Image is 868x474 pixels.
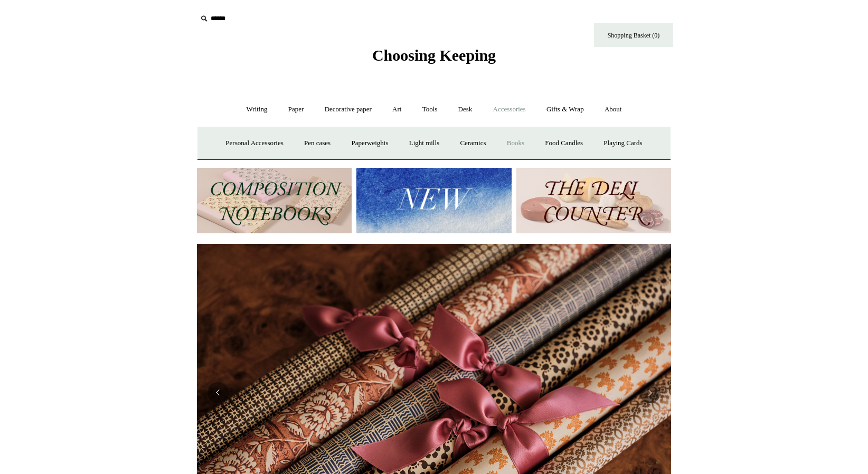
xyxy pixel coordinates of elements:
[537,96,593,124] a: Gifts & Wrap
[197,168,352,234] img: 202302 Composition ledgers.jpg__PID:69722ee6-fa44-49dd-a067-31375e5d54ec
[450,129,495,157] a: Ceramics
[639,382,661,403] button: Next
[400,129,449,157] a: Light mills
[237,96,277,124] a: Writing
[279,96,314,124] a: Paper
[356,168,511,234] img: New.jpg__PID:f73bdf93-380a-4a35-bcfe-7823039498e1
[372,46,496,64] span: Choosing Keeping
[207,382,229,403] button: Previous
[516,168,671,234] img: The Deli Counter
[372,55,496,62] a: Choosing Keeping
[484,96,535,124] a: Accessories
[295,129,340,157] a: Pen cases
[413,96,447,124] a: Tools
[315,96,381,124] a: Decorative paper
[595,96,631,124] a: About
[449,96,482,124] a: Desk
[594,129,652,157] a: Playing Cards
[216,129,293,157] a: Personal Accessories
[497,129,534,157] a: Books
[383,96,411,124] a: Art
[535,129,592,157] a: Food Candles
[342,129,398,157] a: Paperweights
[594,23,673,47] a: Shopping Basket (0)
